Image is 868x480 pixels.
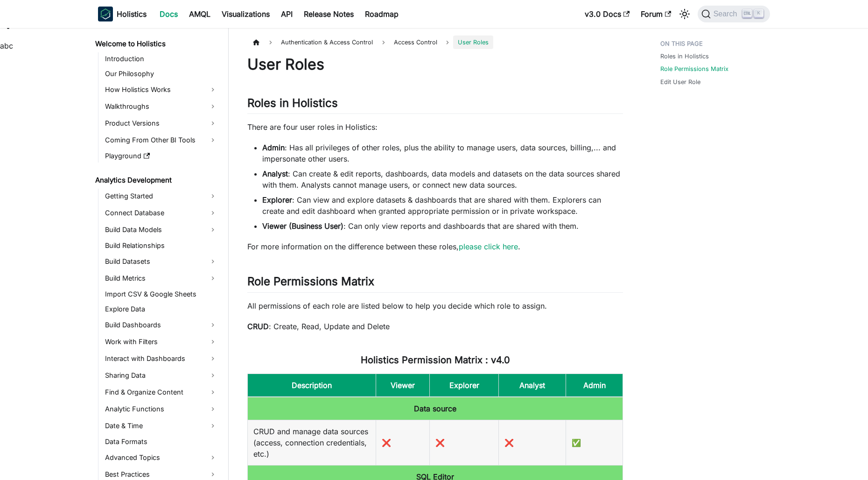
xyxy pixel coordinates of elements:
[754,9,763,18] kbd: K
[247,121,623,133] p: There are four user roles in Holistics:
[102,82,220,97] a: How Holistics Works
[247,55,623,74] h1: User Roles
[102,351,220,366] a: Interact with Dashboards
[698,6,770,22] button: Search (Ctrl+K)
[117,8,147,20] b: Holistics
[102,239,220,252] a: Build Relationships
[102,149,220,162] a: Playground
[394,39,437,46] span: Access Control
[102,189,220,204] a: Getting Started
[102,271,220,286] a: Build Metrics
[102,435,220,448] a: Data Formats
[92,174,220,187] a: Analytics Development
[247,322,269,331] strong: CRUD
[102,222,220,237] a: Build Data Models
[102,205,220,220] a: Connect Database
[262,142,623,164] li: : Has all privileges of other roles, plus the ability to manage users, data sources, billing,... ...
[102,133,220,148] a: Coming From Other BI Tools
[247,321,623,332] p: : Create, Read, Update and Delete
[499,374,566,397] th: Analyst
[102,334,220,349] a: Work with Filters
[247,35,623,49] nav: Breadcrumbs
[660,78,700,86] a: Edit User Role
[262,195,292,205] strong: Explorer
[247,35,265,49] a: Home page
[248,420,376,465] td: CRUD and manage data sources (access, connection credentials, etc.)
[262,143,285,152] strong: Admin
[262,169,288,178] strong: Analyst
[566,420,623,465] td: ✅
[92,37,220,50] a: Welcome to Holistics
[376,374,429,397] th: Viewer
[566,374,623,397] th: Admin
[275,7,298,21] a: API
[262,168,623,191] li: : Can create & edit reports, dashboards, data models and datasets on the data sources shared with...
[248,374,376,397] th: Description
[102,288,220,301] a: Import CSV & Google Sheets
[414,404,456,413] b: Data source
[677,7,692,21] button: Switch between dark and light mode (currently light mode)
[429,374,499,397] th: Explorer
[389,35,442,49] a: Access Control
[98,7,113,21] img: Holistics
[183,7,216,21] a: AMQL
[660,64,728,73] a: Role Permissions Matrix
[98,7,147,21] a: HolisticsHolistics
[247,300,623,311] p: All permissions of each role are listed below to help you decide which role to assign.
[376,420,429,465] td: ❌
[102,385,220,400] a: Find & Organize Content
[247,275,623,292] h2: Role Permissions Matrix
[89,28,229,480] nav: Docs sidebar
[262,221,343,231] strong: Viewer (Business User)
[247,354,623,366] h3: Holistics Permission Matrix : v4.0
[262,220,623,232] li: : Can only view reports and dashboards that are shared with them.
[216,7,275,21] a: Visualizations
[102,52,220,65] a: Introduction
[102,254,220,269] a: Build Datasets
[102,368,220,383] a: Sharing Data
[459,242,518,251] a: please click here
[247,241,623,252] p: For more information on the difference between these roles, .
[262,194,623,217] li: : Can view and explore datasets & dashboards that are shared with them. Explorers can create and ...
[579,7,635,21] a: v3.0 Docs
[635,7,677,21] a: Forum
[102,99,220,114] a: Walkthroughs
[711,10,743,18] span: Search
[102,450,220,465] a: Advanced Topics
[102,303,220,316] a: Explore Data
[102,67,220,80] a: Our Philosophy
[102,116,220,131] a: Product Versions
[102,318,220,332] a: Build Dashboards
[276,35,378,49] span: Authentication & Access Control
[102,402,220,416] a: Analytic Functions
[298,7,359,21] a: Release Notes
[247,96,623,114] h2: Roles in Holistics
[660,52,709,61] a: Roles in Holistics
[429,420,499,465] td: ❌
[453,35,493,49] span: User Roles
[154,7,183,21] a: Docs
[359,7,404,21] a: Roadmap
[499,420,566,465] td: ❌
[102,418,220,433] a: Date & Time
